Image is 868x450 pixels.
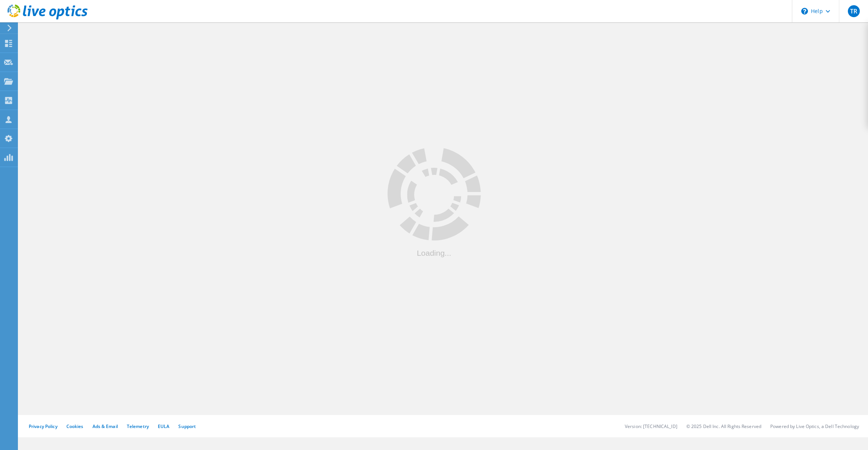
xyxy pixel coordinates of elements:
[850,8,857,14] span: TR
[178,423,196,429] a: Support
[625,423,677,429] li: Version: [TECHNICAL_ID]
[66,423,84,429] a: Cookies
[388,249,481,257] div: Loading...
[29,423,57,429] a: Privacy Policy
[770,423,859,429] li: Powered by Live Optics, a Dell Technology
[801,8,808,15] svg: \n
[158,423,169,429] a: EULA
[93,423,118,429] a: Ads & Email
[127,423,149,429] a: Telemetry
[7,16,88,21] a: Live Optics Dashboard
[686,423,761,429] li: © 2025 Dell Inc. All Rights Reserved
